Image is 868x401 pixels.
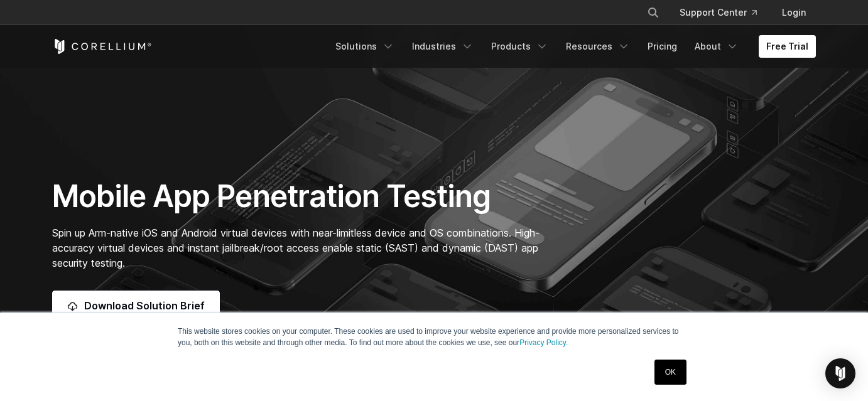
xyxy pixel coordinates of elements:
[642,1,665,24] button: Search
[484,35,556,58] a: Products
[687,35,746,58] a: About
[52,39,152,54] a: Corellium Home
[84,298,205,313] span: Download Solution Brief
[654,360,686,385] a: OK
[772,1,816,24] a: Login
[178,326,690,348] p: This website stores cookies on your computer. These cookies are used to improve your website expe...
[825,358,855,388] div: Open Intercom Messenger
[519,338,568,347] a: Privacy Policy.
[52,291,220,321] a: Download Solution Brief
[632,1,816,24] div: Navigation Menu
[759,35,816,58] a: Free Trial
[328,35,402,58] a: Solutions
[404,35,481,58] a: Industries
[328,35,816,58] div: Navigation Menu
[52,227,540,269] span: Spin up Arm-native iOS and Android virtual devices with near-limitless device and OS combinations...
[640,35,685,58] a: Pricing
[52,178,553,215] h1: Mobile App Penetration Testing
[670,1,767,24] a: Support Center
[558,35,637,58] a: Resources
